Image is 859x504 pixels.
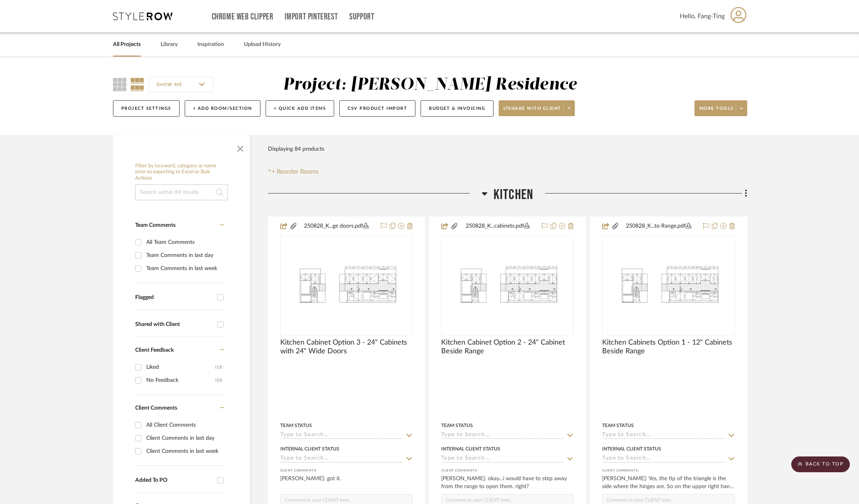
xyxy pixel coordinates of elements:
[135,405,177,411] span: Client Comments
[421,100,494,117] button: Budget & Invoicing
[619,222,698,231] button: 250828_K...to Range.pdf
[232,139,248,155] button: Close
[349,13,374,20] a: Support
[277,167,319,176] span: Reorder Rooms
[494,186,533,203] span: Kitchen
[135,163,228,182] h6: Filter by keyword, category or name prior to exporting to Excel or Bulk Actions
[441,455,564,463] input: Type to Search…
[215,361,222,374] div: (13)
[113,39,141,50] a: All Projects
[280,445,339,452] div: Internal Client Status
[135,222,176,228] span: Team Comments
[602,455,725,463] input: Type to Search…
[441,432,564,439] input: Type to Search…
[135,477,213,484] div: Added To PO
[280,455,403,463] input: Type to Search…
[441,475,574,491] div: [PERSON_NAME]: okay...i would have to step away from the range to open them. right?
[280,475,413,491] div: [PERSON_NAME]: got it.
[602,475,735,491] div: [PERSON_NAME]: Yes, the tip of the triangle is the side where the hinges are. So on the upper rig...
[244,39,281,50] a: Upload History
[339,100,415,117] button: CSV Product Import
[135,321,213,328] div: Shared with Client
[146,236,222,249] div: All Team Comments
[680,11,725,21] span: Hello, Fang-Ting
[283,77,577,93] div: Project: [PERSON_NAME] Residence
[285,13,338,20] a: Import Pinterest
[694,100,747,116] button: More tools
[197,39,224,50] a: Inspiration
[266,100,335,117] button: + Quick Add Items
[280,338,413,356] span: Kitchen Cabinet Option 3 - 24" Cabinets with 24" Wide Doors
[602,422,634,429] div: Team Status
[268,167,319,176] button: Reorder Rooms
[602,445,661,452] div: Internal Client Status
[297,222,376,231] button: 250828_K...ge doors.pdf
[161,39,178,50] a: Library
[146,361,215,374] div: Liked
[135,347,174,353] span: Client Feedback
[146,432,222,445] div: Client Comments in last day
[441,422,473,429] div: Team Status
[442,236,573,335] div: 0
[441,445,500,452] div: Internal Client Status
[603,243,734,328] img: Kitchen Cabinets Option 1 - 12" Cabinets Beside Range
[146,374,215,387] div: No Feedback
[458,222,537,231] button: 250828_K...cabinets.pdf
[135,294,213,301] div: Flagged
[602,338,735,356] span: Kitchen Cabinets Option 1 - 12" Cabinets Beside Range
[791,456,850,472] scroll-to-top-button: BACK TO TOP
[503,105,561,117] span: Share with client
[602,432,725,439] input: Type to Search…
[146,249,222,262] div: Team Comments in last day
[185,100,260,117] button: + Add Room/Section
[146,419,222,431] div: All Client Comments
[146,445,222,458] div: Client Comments in last week
[699,105,734,117] span: More tools
[280,432,403,439] input: Type to Search…
[442,243,573,328] img: Kitchen Cabinet Option 2 - 24" Cabinet Beside Range
[113,100,180,117] button: Project Settings
[146,262,222,275] div: Team Comments in last week
[135,184,228,200] input: Search within 84 results
[281,243,412,328] img: Kitchen Cabinet Option 3 - 24" Cabinets with 24" Wide Doors
[499,100,575,116] button: Share with client
[441,338,574,356] span: Kitchen Cabinet Option 2 - 24" Cabinet Beside Range
[215,374,222,387] div: (33)
[268,141,324,157] div: Displaying 84 products
[280,422,312,429] div: Team Status
[212,13,274,20] a: Chrome Web Clipper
